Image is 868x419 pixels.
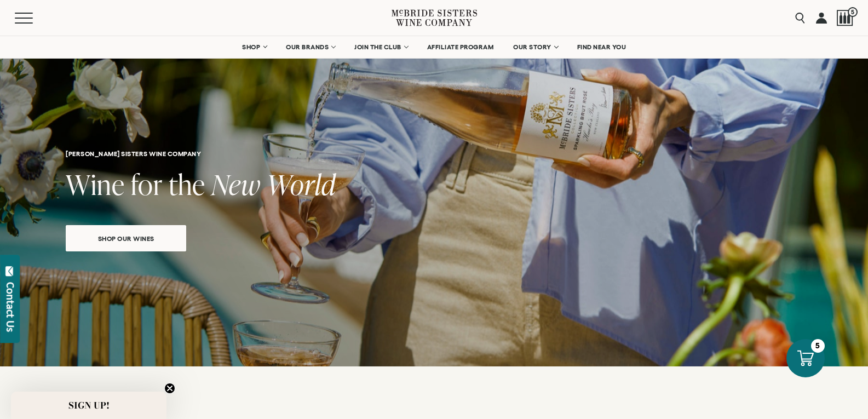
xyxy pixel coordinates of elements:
[267,165,336,203] span: World
[513,43,551,51] span: OUR STORY
[169,165,205,203] span: the
[354,43,401,51] span: JOIN THE CLUB
[427,43,494,51] span: AFFILIATE PROGRAM
[68,399,110,412] span: SIGN UP!
[506,36,565,58] a: OUR STORY
[279,36,342,58] a: OUR BRANDS
[577,43,626,51] span: FIND NEAR YOU
[11,392,166,419] div: SIGN UP!Close teaser
[242,43,261,51] span: SHOP
[5,282,16,332] div: Contact Us
[66,225,186,251] a: Shop our wines
[79,228,174,249] span: Shop our wines
[235,36,273,58] a: SHOP
[211,165,261,203] span: New
[15,13,54,24] button: Mobile Menu Trigger
[66,165,125,203] span: Wine
[131,165,163,203] span: for
[420,36,501,58] a: AFFILIATE PROGRAM
[570,36,634,58] a: FIND NEAR YOU
[811,339,825,353] div: 5
[848,7,858,17] span: 5
[164,383,175,394] button: Close teaser
[286,43,329,51] span: OUR BRANDS
[347,36,415,58] a: JOIN THE CLUB
[66,150,591,157] h6: [PERSON_NAME] Sisters Wine Company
